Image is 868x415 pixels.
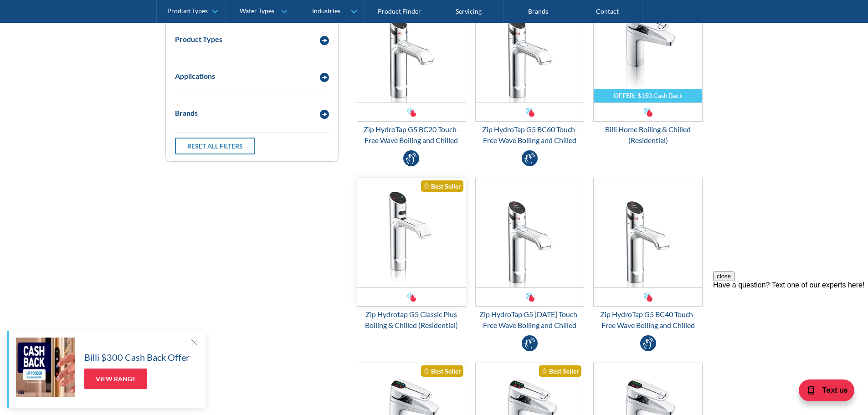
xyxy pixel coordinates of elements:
[593,309,703,331] div: Zip HydroTap G5 BC40 Touch-Free Wave Boiling and Chilled
[475,309,585,331] div: Zip HydroTap G5 [DATE] Touch-Free Wave Boiling and Chilled
[84,350,190,364] h5: Billi $300 Cash Back Offer
[476,178,584,287] img: Zip HydroTap G5 BC100 Touch-Free Wave Boiling and Chilled
[175,108,198,118] div: Brands
[84,369,147,389] a: View Range
[614,92,636,99] div: OFFER:
[312,7,340,15] div: Industries
[16,338,75,397] img: Billi $300 Cash Back Offer
[777,369,868,415] iframe: podium webchat widget bubble
[593,178,703,331] a: Zip HydroTap G5 BC40 Touch-Free Wave Boiling and ChilledZip HydroTap G5 BC40 Touch-Free Wave Boil...
[421,180,463,192] div: Best Seller
[357,309,466,331] div: Zip Hydrotap G5 Classic Plus Boiling & Chilled (Residential)
[713,272,868,381] iframe: podium webchat widget prompt
[421,365,463,377] div: Best Seller
[637,92,683,99] div: $150 Cash Back
[594,178,702,287] img: Zip HydroTap G5 BC40 Touch-Free Wave Boiling and Chilled
[539,365,581,377] div: Best Seller
[357,124,466,146] div: Zip HydroTap G5 BC20 Touch-Free Wave Boiling and Chilled
[357,178,466,287] img: Zip Hydrotap G5 Classic Plus Boiling & Chilled (Residential)
[593,124,703,146] div: Billi Home Boiling & Chilled (Residential)
[240,7,274,15] div: Water Types
[357,178,466,331] a: Zip Hydrotap G5 Classic Plus Boiling & Chilled (Residential)Best SellerZip Hydrotap G5 Classic Pl...
[175,138,255,154] a: Reset all filters
[175,34,222,45] div: Product Types
[475,178,585,331] a: Zip HydroTap G5 BC100 Touch-Free Wave Boiling and ChilledZip HydroTap G5 [DATE] Touch-Free Wave B...
[475,124,585,146] div: Zip HydroTap G5 BC60 Touch-Free Wave Boiling and Chilled
[175,71,215,82] div: Applications
[167,7,208,15] div: Product Types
